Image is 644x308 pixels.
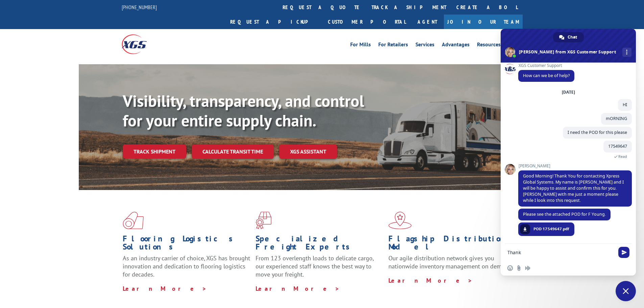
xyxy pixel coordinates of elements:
a: Track shipment [123,144,186,159]
h1: Flooring Logistics Solutions [123,235,251,254]
a: Agent [411,15,444,29]
a: For Mills [350,42,371,49]
span: XGS Customer Support [518,63,574,68]
img: xgs-icon-focused-on-flooring-red [256,212,271,229]
span: POD 17549647.pdf [533,226,569,232]
textarea: Compose your message... [507,250,614,256]
span: Good Morning! Thank You for contacting Xpress Global Systems. My name is [PERSON_NAME] and I will... [523,173,624,203]
a: Calculate transit time [192,144,274,159]
a: Services [415,42,434,49]
span: 17549647 [608,143,627,149]
span: mORNING [606,116,627,121]
span: HI [623,102,627,108]
span: As an industry carrier of choice, XGS has brought innovation and dedication to flooring logistics... [123,254,250,278]
h1: Flagship Distribution Model [388,235,516,254]
h1: Specialized Freight Experts [256,235,383,254]
span: How can we be of help? [523,73,570,78]
img: xgs-icon-total-supply-chain-intelligence-red [123,212,144,229]
a: Learn More > [388,277,473,284]
a: Join Our Team [444,15,523,29]
span: Please see the attached POD for F Young. [523,211,606,217]
div: Close chat [616,281,636,301]
img: xgs-icon-flagship-distribution-model-red [388,212,412,229]
a: Learn More > [123,285,207,292]
a: Learn More > [256,285,340,292]
div: Chat [553,32,584,42]
span: Read [618,154,627,159]
a: [PHONE_NUMBER] [122,4,157,10]
span: [PERSON_NAME] [518,164,632,168]
a: XGS ASSISTANT [279,144,337,159]
a: Request a pickup [225,15,323,29]
a: Resources [477,42,501,49]
a: Customer Portal [323,15,411,29]
span: Insert an emoji [507,265,513,271]
p: From 123 overlength loads to delicate cargo, our experienced staff knows the best way to move you... [256,254,383,284]
span: Send [618,247,629,258]
span: Chat [568,32,577,42]
b: Visibility, transparency, and control for your entire supply chain. [123,90,364,131]
span: Send a file [516,265,522,271]
a: Advantages [442,42,470,49]
div: More channels [622,48,631,57]
div: [DATE] [562,90,575,94]
span: Audio message [525,265,530,271]
span: I need the POD for this please [568,129,627,135]
span: Our agile distribution network gives you nationwide inventory management on demand. [388,254,513,270]
a: For Retailers [378,42,408,49]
